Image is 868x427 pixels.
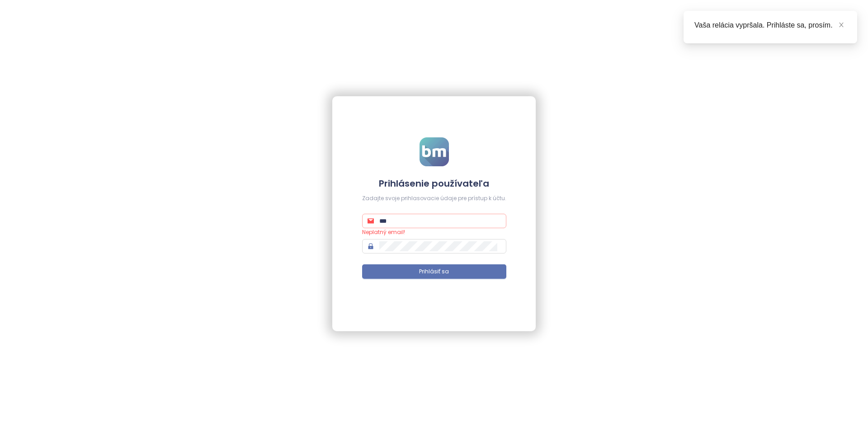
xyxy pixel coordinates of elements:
div: Zadajte svoje prihlasovacie údaje pre prístup k účtu. [362,194,506,203]
img: logo [420,137,449,166]
span: Prihlásiť sa [419,267,449,276]
div: Neplatný email! [362,228,506,237]
span: mail [368,218,374,224]
span: close [838,22,844,28]
span: lock [368,243,374,249]
button: Prihlásiť sa [362,264,506,279]
div: Vaša relácia vypršala. Prihláste sa, prosím. [694,20,846,31]
h4: Prihlásenie používateľa [362,177,506,190]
